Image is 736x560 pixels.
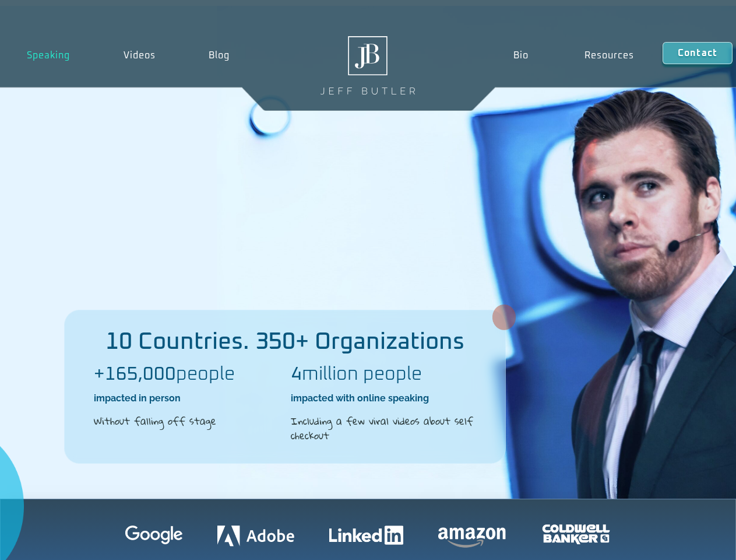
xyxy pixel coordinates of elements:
[97,42,182,69] a: Videos
[65,330,505,353] h2: 10 Countries. 350+ Organizations
[557,42,663,69] a: Resources
[485,42,557,69] a: Bio
[94,392,279,405] h2: impacted in person
[94,365,176,384] b: +165,000
[291,414,476,443] h2: Including a few viral videos about self checkout
[485,42,662,69] nav: Menu
[291,392,476,405] h2: impacted with online speaking
[182,42,256,69] a: Blog
[94,414,279,429] h2: Without falling off stage
[663,42,733,64] a: Contact
[291,365,302,384] b: 4
[291,365,476,384] h2: million people
[94,365,279,384] h2: people
[678,48,717,58] span: Contact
